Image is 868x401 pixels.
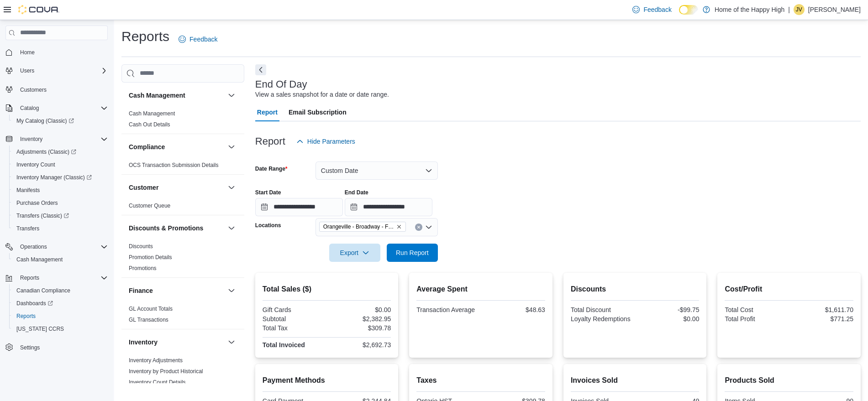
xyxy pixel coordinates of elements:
a: My Catalog (Classic) [13,115,78,126]
button: Hide Parameters [293,132,359,151]
span: Adjustments (Classic) [13,146,108,157]
a: Purchase Orders [13,198,62,208]
a: Home [16,47,38,58]
button: Finance [129,286,224,295]
strong: Total Invoiced [263,341,305,349]
span: Dashboards [16,300,53,307]
div: $1,611.70 [791,306,853,313]
div: Gift Cards [263,306,325,313]
span: Orangeville - Broadway - Fire & Flower [323,222,395,231]
div: $309.78 [329,324,391,332]
span: Hide Parameters [307,137,355,146]
span: Export [335,244,375,262]
div: Total Discount [571,306,633,313]
span: Reports [20,274,39,281]
button: Customer [226,182,237,193]
a: Inventory Adjustments [129,357,183,364]
button: Discounts & Promotions [129,224,224,233]
span: Inventory [20,135,42,143]
a: Customers [16,84,50,95]
h3: Customer [129,183,158,192]
img: Cova [18,5,59,14]
div: Compliance [121,160,244,174]
h2: Total Sales ($) [263,284,391,295]
span: Cash Out Details [129,121,170,128]
span: Washington CCRS [13,323,108,334]
a: Inventory Manager (Classic) [9,171,111,184]
h2: Taxes [416,375,545,386]
h3: End Of Day [255,79,307,90]
a: Cash Out Details [129,121,170,128]
button: Reports [2,271,111,284]
span: Operations [20,243,47,250]
a: Discounts [129,243,153,250]
a: Cash Management [13,254,66,265]
div: Total Cost [725,306,787,313]
a: Reports [13,311,39,322]
a: Transfers (Classic) [13,210,73,221]
input: Press the down key to open a popover containing a calendar. [345,198,432,216]
a: Dashboards [9,297,111,310]
p: [PERSON_NAME] [808,4,861,15]
div: $771.25 [791,315,853,323]
span: My Catalog (Classic) [13,115,108,126]
span: Settings [16,342,108,353]
p: | [788,4,790,15]
span: GL Transactions [129,316,168,323]
label: Start Date [255,189,281,196]
button: [US_STATE] CCRS [9,323,111,335]
input: Press the down key to open a popover containing a calendar. [255,198,343,216]
div: Discounts & Promotions [121,241,244,277]
button: Cash Management [129,91,224,100]
a: [US_STATE] CCRS [13,323,68,334]
span: Dashboards [13,298,108,309]
button: Discounts & Promotions [226,223,237,234]
div: -$99.75 [637,306,700,313]
span: Users [16,65,108,76]
h3: Cash Management [129,91,185,100]
span: Dark Mode [679,15,679,15]
h3: Report [255,136,285,147]
a: Settings [16,342,43,353]
button: Open list of options [425,224,432,231]
a: My Catalog (Classic) [9,115,111,127]
span: Inventory Count [16,161,55,168]
span: Operations [16,241,108,252]
h2: Average Spent [416,284,545,295]
span: Home [16,47,108,58]
span: Reports [16,272,108,283]
span: Catalog [20,104,39,112]
button: Inventory [16,134,46,145]
button: Compliance [129,142,224,151]
button: Cash Management [226,90,237,101]
a: Inventory Count [13,159,59,170]
span: Customers [20,86,47,94]
a: Inventory by Product Historical [129,368,203,375]
nav: Complex example [5,42,108,378]
span: OCS Transaction Submission Details [129,161,219,169]
span: Settings [20,344,40,351]
button: Users [16,65,38,76]
div: Loyalty Redemptions [571,315,633,323]
button: Inventory Count [9,158,111,171]
span: Feedback [189,35,217,44]
button: Home [2,46,111,59]
div: Finance [121,303,244,329]
label: End Date [345,189,368,196]
button: Settings [2,341,111,354]
span: Inventory Manager (Classic) [16,174,92,181]
div: Customer [121,200,244,215]
a: Adjustments (Classic) [9,146,111,158]
a: OCS Transaction Submission Details [129,162,219,168]
span: Orangeville - Broadway - Fire & Flower [319,222,406,232]
div: Subtotal [263,315,325,323]
span: Purchase Orders [13,198,108,208]
a: Customer Queue [129,203,170,209]
button: Customers [2,83,111,96]
h2: Invoices Sold [571,375,700,386]
div: Total Tax [263,324,325,332]
span: Email Subscription [289,103,347,121]
a: Feedback [175,30,221,48]
span: Transfers (Classic) [13,210,108,221]
a: Inventory Manager (Classic) [13,172,95,183]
